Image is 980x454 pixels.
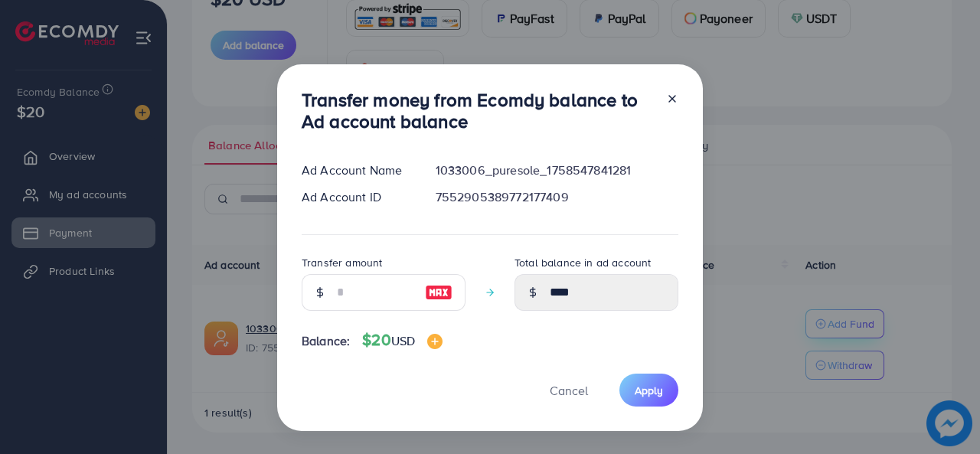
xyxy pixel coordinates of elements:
[423,162,691,179] div: 1033006_puresole_1758547841281
[362,331,443,350] h4: $20
[302,332,350,350] span: Balance:
[550,382,588,399] span: Cancel
[425,283,452,302] img: image
[302,255,382,270] label: Transfer amount
[391,332,415,349] span: USD
[635,383,663,398] span: Apply
[619,374,678,407] button: Apply
[427,334,443,349] img: image
[289,162,423,179] div: Ad Account Name
[514,255,651,270] label: Total balance in ad account
[289,188,423,206] div: Ad Account ID
[423,188,691,206] div: 7552905389772177409
[302,89,654,133] h3: Transfer money from Ecomdy balance to Ad account balance
[531,374,607,407] button: Cancel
